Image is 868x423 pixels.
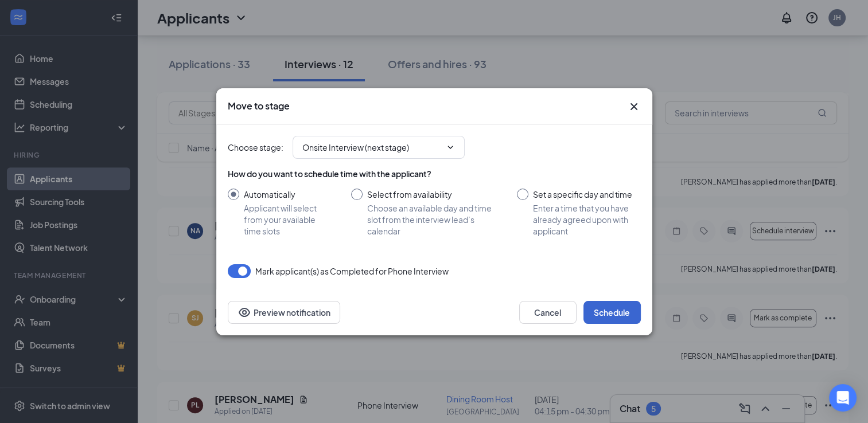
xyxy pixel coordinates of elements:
div: Open Intercom Messenger [829,384,857,412]
span: Choose stage : [228,141,283,154]
svg: ChevronDown [446,143,455,152]
svg: Eye [238,305,251,319]
svg: Cross [627,100,641,113]
button: Preview notificationEye [228,301,340,324]
button: Schedule [583,301,641,324]
div: How do you want to schedule time with the applicant? [228,168,641,179]
h3: Move to stage [228,100,290,112]
button: Cancel [519,301,577,324]
span: Mark applicant(s) as Completed for Phone Interview [255,264,449,278]
button: Close [627,100,641,113]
